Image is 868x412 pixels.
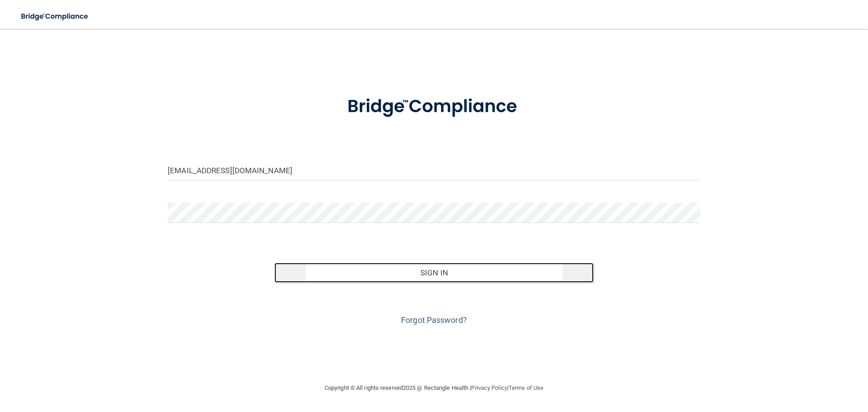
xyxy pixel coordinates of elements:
[274,263,594,283] button: Sign In
[471,384,507,391] a: Privacy Policy
[168,160,700,180] input: Email
[401,315,467,325] a: Forgot Password?
[269,374,599,403] div: Copyright © All rights reserved 2025 @ Rectangle Health | |
[509,384,543,391] a: Terms of Use
[14,7,97,26] img: bridge_compliance_login_screen.278c3ca4.svg
[329,83,539,130] img: bridge_compliance_login_screen.278c3ca4.svg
